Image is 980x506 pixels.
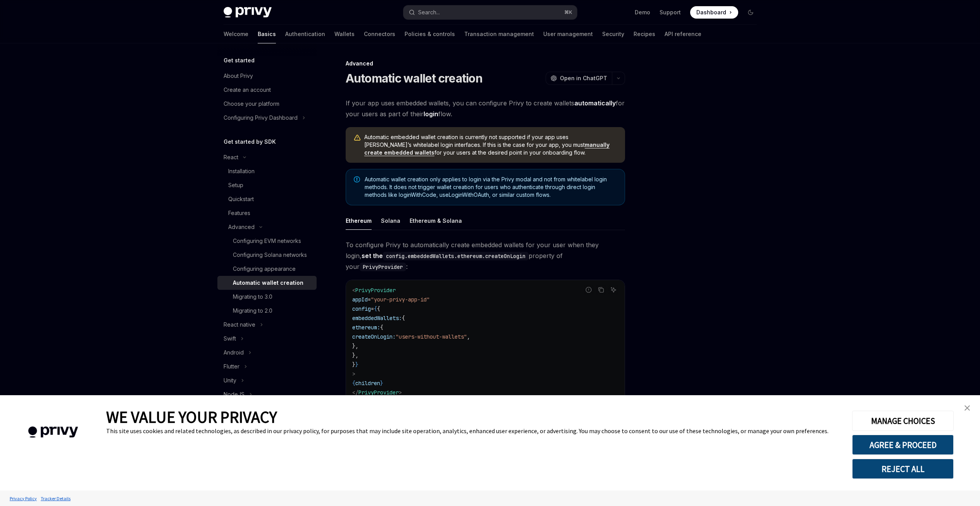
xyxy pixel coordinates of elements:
span: } [380,380,383,387]
div: Android [224,348,244,357]
h5: Get started [224,56,255,65]
a: Authentication [285,25,325,43]
button: AGREE & PROCEED [852,435,954,455]
div: Swift [224,334,236,343]
div: Ethereum [346,212,372,230]
a: Automatic wallet creation [217,276,317,290]
button: Open in ChatGPT [546,72,612,85]
a: Privacy Policy [8,492,39,505]
div: Installation [228,167,255,176]
button: REJECT ALL [852,459,954,479]
div: Advanced [228,222,255,232]
span: ethereum: [352,324,380,331]
a: Policies & controls [405,25,455,43]
a: Welcome [224,25,248,43]
div: Search... [418,8,440,17]
button: Toggle Configuring Privy Dashboard section [217,111,317,125]
a: Demo [635,9,650,16]
button: MANAGE CHOICES [852,411,954,431]
div: Flutter [224,362,239,371]
span: } [352,361,355,368]
span: config [352,305,371,312]
span: Automatic embedded wallet creation is currently not supported if your app uses [PERSON_NAME]’s wh... [364,133,617,157]
a: Choose your platform [217,97,317,111]
span: PrivyProvider [355,287,396,294]
strong: set the [362,252,529,260]
a: Tracker Details [39,492,72,505]
button: Toggle NodeJS section [217,387,317,401]
span: }, [352,352,358,359]
a: Basics [258,25,276,43]
span: = [371,305,374,312]
span: createOnLogin: [352,333,396,340]
a: Configuring appearance [217,262,317,276]
a: Configuring Solana networks [217,248,317,262]
span: To configure Privy to automatically create embedded wallets for your user when they login, proper... [346,239,625,272]
button: Toggle Swift section [217,332,317,346]
svg: Warning [353,134,361,142]
a: Security [602,25,624,43]
svg: Note [354,176,360,182]
div: Create an account [224,85,271,95]
span: < [352,287,355,294]
div: Configuring Privy Dashboard [224,113,298,122]
a: Support [660,9,681,16]
div: Unity [224,376,236,385]
span: embeddedWallets: [352,315,402,322]
span: "your-privy-app-id" [371,296,430,303]
span: Dashboard [696,9,726,16]
button: Toggle dark mode [744,6,757,19]
span: If your app uses embedded wallets, you can configure Privy to create wallets for your users as pa... [346,98,625,119]
button: Toggle Unity section [217,373,317,387]
div: Solana [381,212,400,230]
a: close banner [959,400,975,416]
span: { [402,315,405,322]
span: > [352,370,355,377]
div: React [224,153,238,162]
strong: automatically [574,99,616,107]
span: { [377,305,380,312]
div: React native [224,320,255,329]
div: About Privy [224,71,253,81]
a: API reference [665,25,701,43]
button: Ask AI [608,285,618,295]
a: Connectors [364,25,395,43]
a: About Privy [217,69,317,83]
div: Advanced [346,60,625,67]
div: Migrating to 2.0 [233,306,272,315]
span: PrivyProvider [358,389,399,396]
div: Automatic wallet creation [233,278,303,287]
button: Toggle React section [217,150,317,164]
span: > [399,389,402,396]
div: Quickstart [228,194,254,204]
span: = [368,296,371,303]
button: Report incorrect code [584,285,594,295]
span: WE VALUE YOUR PRIVACY [106,407,277,427]
a: Create an account [217,83,317,97]
button: Copy the contents from the code block [596,285,606,295]
span: { [374,305,377,312]
a: Migrating to 2.0 [217,304,317,318]
a: User management [543,25,593,43]
code: config.embeddedWallets.ethereum.createOnLogin [383,252,529,260]
a: Dashboard [690,6,738,19]
span: Automatic wallet creation only applies to login via the Privy modal and not from whitelabel login... [365,176,617,199]
strong: login [424,110,438,118]
span: } [355,361,358,368]
img: dark logo [224,7,272,18]
div: Setup [228,181,243,190]
img: company logo [12,415,95,449]
div: This site uses cookies and related technologies, as described in our privacy policy, for purposes... [106,427,840,435]
a: Features [217,206,317,220]
span: , [467,333,470,340]
div: NodeJS [224,390,245,399]
span: ⌘ K [564,9,572,15]
a: Transaction management [464,25,534,43]
a: Wallets [334,25,355,43]
span: { [352,380,355,387]
button: Toggle Advanced section [217,220,317,234]
a: Installation [217,164,317,178]
div: Configuring EVM networks [233,236,301,246]
h1: Automatic wallet creation [346,71,482,85]
div: Configuring Solana networks [233,250,307,260]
